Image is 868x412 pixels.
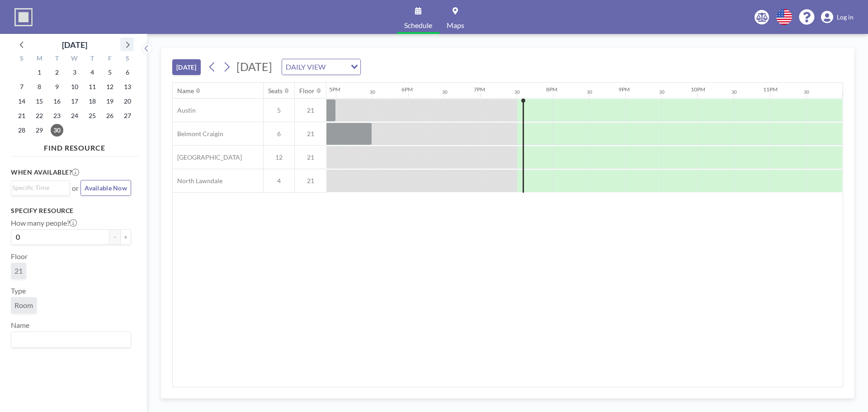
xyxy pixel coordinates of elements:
[264,130,294,138] span: 6
[264,177,294,185] span: 4
[33,66,46,79] span: Monday, September 1, 2025
[691,86,705,93] div: 10PM
[120,229,131,245] button: +
[173,106,196,114] span: Austin
[474,86,485,93] div: 7PM
[51,66,63,79] span: Tuesday, September 2, 2025
[11,140,138,152] h4: FIND RESOURCE
[11,332,131,347] div: Search for option
[33,95,46,108] span: Monday, September 15, 2025
[85,184,127,192] span: Available Now
[109,229,120,245] button: -
[104,66,116,79] span: Friday, September 5, 2025
[173,177,222,185] span: North Lawndale
[15,81,28,93] span: Sunday, September 7, 2025
[514,89,520,95] div: 30
[295,130,326,138] span: 21
[284,61,327,73] span: DAILY VIEW
[104,95,116,108] span: Friday, September 19, 2025
[295,153,326,161] span: 21
[821,11,854,24] a: Log in
[329,86,340,93] div: 5PM
[121,109,134,122] span: Saturday, September 27, 2025
[14,301,33,309] span: Room
[268,87,283,95] div: Seats
[177,87,194,95] div: Name
[80,180,131,196] button: Available Now
[11,252,28,261] label: Floor
[299,87,315,95] div: Floor
[804,89,809,95] div: 30
[11,218,77,227] label: How many people?
[447,22,464,29] span: Maps
[33,109,46,122] span: Monday, September 22, 2025
[51,124,63,137] span: Tuesday, September 30, 2025
[15,109,28,122] span: Sunday, September 21, 2025
[11,207,131,215] h3: Specify resource
[68,81,81,93] span: Wednesday, September 10, 2025
[86,109,99,122] span: Thursday, September 25, 2025
[51,95,63,108] span: Tuesday, September 16, 2025
[68,95,81,108] span: Wednesday, September 17, 2025
[282,59,360,75] div: Search for option
[173,153,242,161] span: [GEOGRAPHIC_DATA]
[13,53,31,65] div: S
[837,13,854,21] span: Log in
[62,38,87,51] div: [DATE]
[295,106,326,114] span: 21
[15,124,28,137] span: Sunday, September 28, 2025
[118,53,136,65] div: S
[66,53,84,65] div: W
[31,53,48,65] div: M
[33,124,46,137] span: Monday, September 29, 2025
[11,321,29,330] label: Name
[172,59,201,75] button: [DATE]
[101,53,118,65] div: F
[264,153,294,161] span: 12
[83,53,101,65] div: T
[328,61,345,73] input: Search for option
[15,95,28,108] span: Sunday, September 14, 2025
[121,95,134,108] span: Saturday, September 20, 2025
[72,184,79,193] span: or
[173,130,223,138] span: Belmont Craigin
[731,89,737,95] div: 30
[14,266,23,275] span: 21
[86,66,99,79] span: Thursday, September 4, 2025
[442,89,448,95] div: 30
[86,81,99,93] span: Thursday, September 11, 2025
[51,81,63,93] span: Tuesday, September 9, 2025
[12,183,65,193] input: Search for option
[48,53,66,65] div: T
[104,109,116,122] span: Friday, September 26, 2025
[121,81,134,93] span: Saturday, September 13, 2025
[546,86,557,93] div: 8PM
[659,89,665,95] div: 30
[68,109,81,122] span: Wednesday, September 24, 2025
[401,86,413,93] div: 6PM
[236,60,272,73] span: [DATE]
[121,66,134,79] span: Saturday, September 6, 2025
[33,81,46,93] span: Monday, September 8, 2025
[404,22,432,29] span: Schedule
[11,286,26,295] label: Type
[86,95,99,108] span: Thursday, September 18, 2025
[14,8,33,26] img: organization-logo
[618,86,630,93] div: 9PM
[104,81,116,93] span: Friday, September 12, 2025
[264,106,294,114] span: 5
[11,181,70,194] div: Search for option
[295,177,326,185] span: 21
[763,86,778,93] div: 11PM
[370,89,375,95] div: 30
[68,66,81,79] span: Wednesday, September 3, 2025
[587,89,592,95] div: 30
[12,334,126,346] input: Search for option
[51,109,63,122] span: Tuesday, September 23, 2025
